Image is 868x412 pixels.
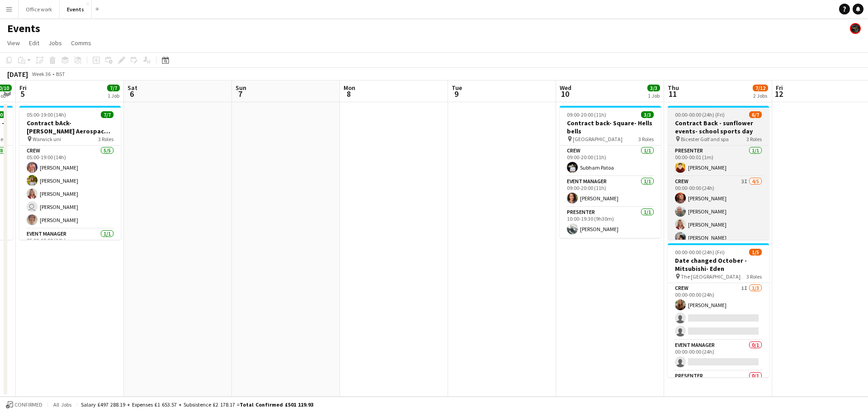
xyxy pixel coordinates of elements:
span: All jobs [52,401,73,408]
app-card-role: Crew1/109:00-20:00 (11h)Subham Patoa [560,146,661,176]
button: Confirmed [5,400,44,410]
a: Edit [25,37,43,49]
span: Warwick uni [33,136,61,142]
span: 11 [666,89,679,99]
span: 6 [126,89,137,99]
app-job-card: 00:00-00:00 (24h) (Fri)6/7Contract Back - sunflower events- school sports day Bicester Golf and s... [668,106,769,240]
a: View [4,37,24,49]
a: Comms [67,37,95,49]
span: Confirmed [14,402,42,408]
app-card-role: Presenter1/100:00-00:01 (1m)[PERSON_NAME] [668,146,769,176]
span: 3 Roles [98,136,113,142]
app-card-role: Presenter0/1 [668,371,769,402]
span: 9 [450,89,462,99]
app-card-role: Event Manager1/109:00-20:00 (11h)[PERSON_NAME] [560,176,661,207]
span: The [GEOGRAPHIC_DATA] [681,273,741,280]
span: 05:00-19:00 (14h) [27,111,66,118]
span: View [7,39,20,47]
span: 7/7 [101,111,113,118]
span: Wed [560,84,571,92]
button: Events [60,0,92,18]
span: 7/12 [753,85,768,91]
span: 12 [774,89,783,99]
span: 7 [234,89,246,99]
span: [GEOGRAPHIC_DATA] [573,136,623,142]
div: BST [56,71,65,77]
app-user-avatar: Blue Hat [850,23,861,34]
span: Thu [668,84,679,92]
span: 8 [342,89,355,99]
h3: Date changed October - Mitsubishi- Eden [668,256,769,273]
h3: Contract bAck-[PERSON_NAME] Aerospace- Diamond dome [19,119,121,135]
span: Comms [71,39,91,47]
div: 1 Job [108,92,119,99]
span: Mon [344,84,355,92]
span: Fri [19,84,27,92]
span: Jobs [48,39,62,47]
span: 3/3 [641,111,654,118]
span: Sun [236,84,246,92]
span: Tue [452,84,462,92]
span: 3/3 [647,85,660,91]
h3: Contract Back - sunflower events- school sports day [668,119,769,135]
span: 7/7 [107,85,120,91]
span: 10 [558,89,571,99]
span: 3 Roles [746,273,762,280]
app-card-role: Crew3I4/500:00-00:00 (24h)[PERSON_NAME][PERSON_NAME][PERSON_NAME][PERSON_NAME] [668,176,769,260]
app-job-card: 00:00-00:00 (24h) (Fri)1/5Date changed October - Mitsubishi- Eden The [GEOGRAPHIC_DATA]3 RolesCre... [668,243,769,377]
app-job-card: 09:00-20:00 (11h)3/3Contract back- Square- Hells bells [GEOGRAPHIC_DATA]3 RolesCrew1/109:00-20:00... [560,106,661,238]
span: 3 Roles [638,136,654,142]
span: Sat [127,84,137,92]
a: Jobs [45,37,66,49]
span: Total Confirmed £501 119.93 [240,401,313,408]
span: Week 36 [30,71,52,77]
span: 1/5 [749,249,762,256]
app-card-role: Crew1I1/300:00-00:00 (24h)[PERSON_NAME] [668,283,769,340]
app-card-role: Event Manager1/105:00-19:00 (14h) [19,229,121,260]
app-card-role: Crew5/505:00-19:00 (14h)[PERSON_NAME][PERSON_NAME][PERSON_NAME] [PERSON_NAME][PERSON_NAME] [19,146,121,229]
span: 00:00-00:00 (24h) (Fri) [675,111,725,118]
app-job-card: 05:00-19:00 (14h)7/7Contract bAck-[PERSON_NAME] Aerospace- Diamond dome Warwick uni3 RolesCrew5/5... [19,106,121,240]
h3: Contract back- Square- Hells bells [560,119,661,135]
div: 1 Job [648,92,660,99]
span: Edit [29,39,39,47]
button: Office work [19,0,60,18]
span: 5 [18,89,27,99]
span: 00:00-00:00 (24h) (Fri) [675,249,725,256]
div: 2 Jobs [753,92,768,99]
span: Fri [776,84,783,92]
span: 6/7 [749,111,762,118]
app-card-role: Event Manager0/100:00-00:00 (24h) [668,340,769,371]
span: 3 Roles [746,136,762,142]
span: Bicester Golf and spa [681,136,729,142]
app-card-role: Presenter1/110:00-19:30 (9h30m)[PERSON_NAME] [560,207,661,238]
h1: Events [7,22,40,35]
div: [DATE] [7,70,28,79]
div: Salary £497 288.19 + Expenses £1 653.57 + Subsistence £2 178.17 = [81,401,313,408]
span: 09:00-20:00 (11h) [567,111,606,118]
